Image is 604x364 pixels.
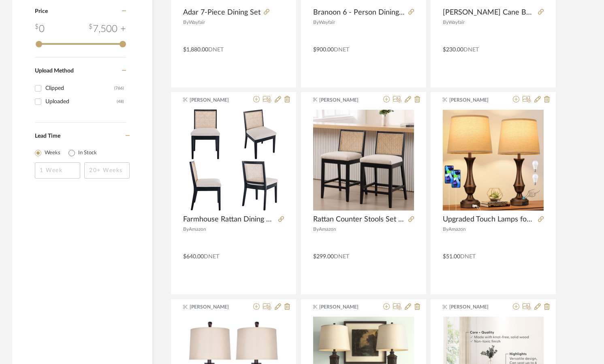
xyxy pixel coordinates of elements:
span: By [313,227,319,232]
span: Adar 7-Piece Dining Set [183,8,260,17]
span: [PERSON_NAME] [190,303,241,311]
span: DNET [460,254,476,260]
span: Price [35,9,48,14]
span: [PERSON_NAME] Cane Back Upholstered Seat Count Bar Stool (Set of 2) [443,8,535,17]
div: (766) [114,82,124,95]
div: Uploaded [45,95,117,108]
img: Upgraded Touch Lamps for Night Stands Set of 2 - Bedside Lamps with USB C+A, 3 Way Dimmable for B... [443,110,544,211]
span: $900.00 [313,47,334,53]
span: By [443,20,448,25]
span: Lead Time [35,133,60,139]
span: Amazon [448,227,466,232]
span: Wayfair [189,20,205,25]
span: Upgraded Touch Lamps for Night Stands Set of 2 - Bedside Lamps with USB C+A, 3 Way Dimmable for B... [443,215,535,224]
div: Clipped [45,82,114,95]
img: Rattan Counter Stools Set of 2, 26 Inches Modern Farmhouse Black Wooden Counter Height Bar Stools... [313,110,414,211]
span: Amazon [319,227,336,232]
span: [PERSON_NAME] [319,303,370,311]
span: $51.00 [443,254,460,260]
span: $230.00 [443,47,463,53]
span: By [313,20,319,25]
div: (48) [117,95,124,108]
span: By [183,20,189,25]
label: Weeks [45,149,60,157]
img: Farmhouse Rattan Dining Chairs Set of 6 Black Wood Dining Room Chairs Rectangle Cane Country Kitc... [189,109,278,211]
label: In Stock [78,149,97,157]
span: Wayfair [448,20,465,25]
span: Upload Method [35,68,74,74]
div: 7,500 + [89,22,126,36]
span: Amazon [189,227,206,232]
div: 0 [35,22,45,36]
span: [PERSON_NAME] [449,303,500,311]
input: 20+ Weeks [84,162,130,179]
span: Branoon 6 - Person Dining Set [313,8,405,17]
span: [PERSON_NAME] [190,96,241,104]
span: $640.00 [183,254,204,260]
span: By [183,227,189,232]
input: 1 Week [35,162,80,179]
span: $1,880.00 [183,47,208,53]
span: DNET [334,47,349,53]
span: DNET [208,47,224,53]
span: By [443,227,448,232]
span: [PERSON_NAME] [319,96,370,104]
span: DNET [204,254,219,260]
span: Farmhouse Rattan Dining Chairs Set of 6 Black Wood Dining Room Chairs Rectangle Cane Country Kitc... [183,215,275,224]
span: DNET [463,47,479,53]
span: Wayfair [319,20,335,25]
span: $299.00 [313,254,334,260]
span: [PERSON_NAME] [449,96,500,104]
span: DNET [334,254,349,260]
span: Rattan Counter Stools Set of 2, 26 Inches Modern Farmhouse Black Wooden Counter Height Bar Stools... [313,215,405,224]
